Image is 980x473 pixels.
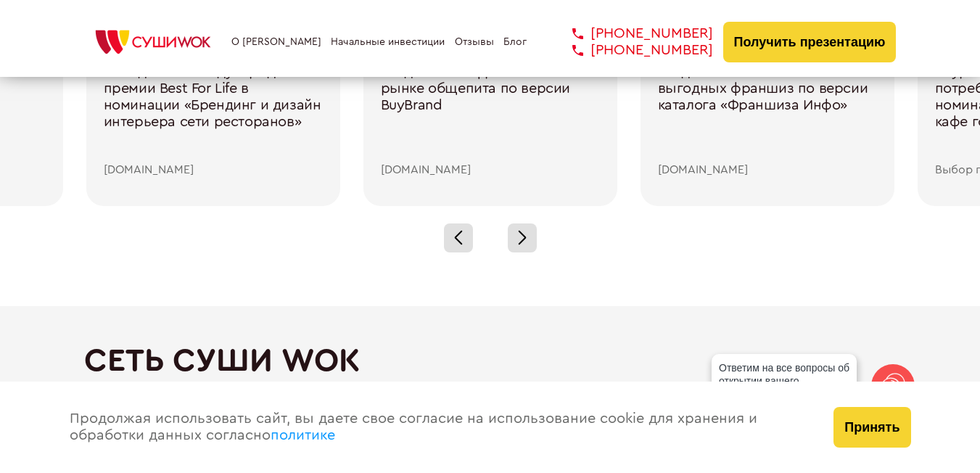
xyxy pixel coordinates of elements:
div: Ответим на все вопросы об открытии вашего [PERSON_NAME]! [712,354,857,408]
a: Начальные инвестиции [331,36,445,48]
a: Блог [503,36,527,48]
a: [PHONE_NUMBER] [551,25,713,42]
div: Продолжая использовать сайт, вы даете свое согласие на использование cookie для хранения и обрабо... [55,382,820,473]
div: [DOMAIN_NAME] [381,163,600,176]
div: [DOMAIN_NAME] [104,163,323,176]
button: Получить презентацию [723,22,897,62]
a: [PHONE_NUMBER] [551,42,713,59]
div: Входим в топ франшиз на рынке общепита по версии BuyBrand [381,64,600,164]
div: Входим в число самых выгодных франшиз по версии каталога «Франшиза Инфо» [658,64,877,164]
a: Отзывы [455,36,494,48]
img: СУШИWOK [84,26,222,58]
a: политике [271,428,335,443]
button: Принять [833,407,910,448]
div: [DOMAIN_NAME] [658,163,877,176]
h2: Сеть Суши Wok [84,342,897,379]
div: Победитель международной премии Best For Life в номинации «Брендинг и дизайн интерьера сети ресто... [104,64,323,164]
a: О [PERSON_NAME] [231,36,321,48]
